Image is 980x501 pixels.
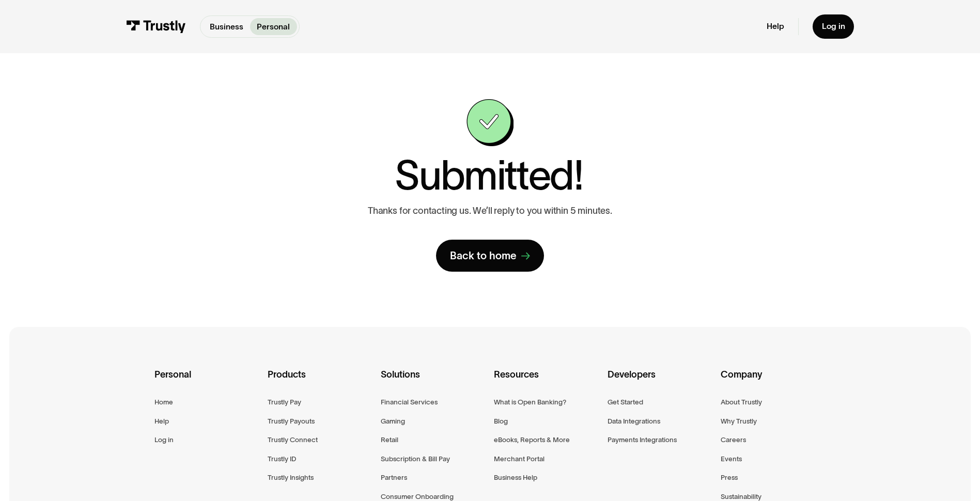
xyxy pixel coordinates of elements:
a: Personal [250,18,297,35]
a: Trustly Connect [268,434,318,446]
a: Why Trustly [721,415,757,427]
div: Products [268,367,372,396]
a: Log in [154,434,174,446]
div: Personal [154,367,259,396]
a: Back to home [436,240,545,272]
a: Gaming [381,415,405,427]
a: Careers [721,434,746,446]
a: Help [154,415,169,427]
a: Merchant Portal [494,453,545,465]
a: Get Started [608,396,643,408]
a: Events [721,453,742,465]
div: Log in [822,21,845,32]
h1: Submitted! [395,155,583,196]
img: Trustly Logo [126,20,186,33]
a: eBooks, Reports & More [494,434,570,446]
a: Trustly ID [268,453,296,465]
div: Developers [608,367,712,396]
a: Blog [494,415,508,427]
a: Help [767,21,784,32]
a: Partners [381,472,407,483]
a: Trustly Insights [268,472,314,483]
a: Log in [813,14,854,39]
a: Press [721,472,738,483]
a: Business [203,18,250,35]
p: Personal [257,21,290,33]
a: Data Integrations [608,415,660,427]
a: Financial Services [381,396,438,408]
div: Solutions [381,367,486,396]
div: Resources [494,367,599,396]
a: Trustly Payouts [268,415,315,427]
a: Trustly Pay [268,396,301,408]
a: Subscription & Bill Pay [381,453,450,465]
a: What is Open Banking? [494,396,566,408]
a: Home [154,396,173,408]
a: About Trustly [721,396,762,408]
p: Thanks for contacting us. We’ll reply to you within 5 minutes. [368,206,612,216]
div: Back to home [450,249,517,262]
a: Business Help [494,472,537,483]
a: Retail [381,434,398,446]
div: Company [721,367,826,396]
p: Business [210,21,243,33]
a: Payments Integrations [608,434,677,446]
